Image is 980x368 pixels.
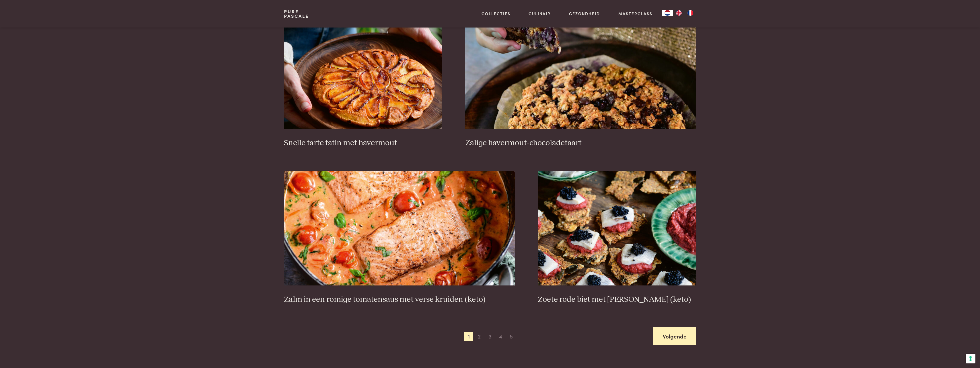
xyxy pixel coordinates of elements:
[496,332,505,341] span: 4
[284,171,515,304] a: Zalm in een romige tomatensaus met verse kruiden (keto) Zalm in een romige tomatensaus met verse ...
[482,11,511,17] a: Collecties
[662,10,673,16] div: Language
[284,14,442,148] a: Snelle tarte tatin met havermout Snelle tarte tatin met havermout
[464,332,473,341] span: 1
[538,171,696,304] a: Zoete rode biet met zure haring (keto) Zoete rode biet met [PERSON_NAME] (keto)
[465,14,696,148] a: Zalige havermout-chocoladetaart Zalige havermout-chocoladetaart
[284,171,515,285] img: Zalm in een romige tomatensaus met verse kruiden (keto)
[465,138,696,148] h3: Zalige havermout-chocoladetaart
[673,10,685,16] a: EN
[653,327,696,345] a: Volgende
[529,11,551,17] a: Culinair
[507,332,516,341] span: 5
[618,11,652,17] a: Masterclass
[538,171,696,285] img: Zoete rode biet met zure haring (keto)
[475,332,484,341] span: 2
[662,10,673,16] a: NL
[465,14,696,129] img: Zalige havermout-chocoladetaart
[284,14,442,129] img: Snelle tarte tatin met havermout
[284,9,309,18] a: PurePascale
[284,138,442,148] h3: Snelle tarte tatin met havermout
[569,11,600,17] a: Gezondheid
[673,10,696,16] ul: Language list
[538,295,696,305] h3: Zoete rode biet met [PERSON_NAME] (keto)
[966,354,975,363] button: Uw voorkeuren voor toestemming voor trackingtechnologieën
[284,295,515,305] h3: Zalm in een romige tomatensaus met verse kruiden (keto)
[662,10,696,16] aside: Language selected: Nederlands
[486,332,495,341] span: 3
[685,10,696,16] a: FR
